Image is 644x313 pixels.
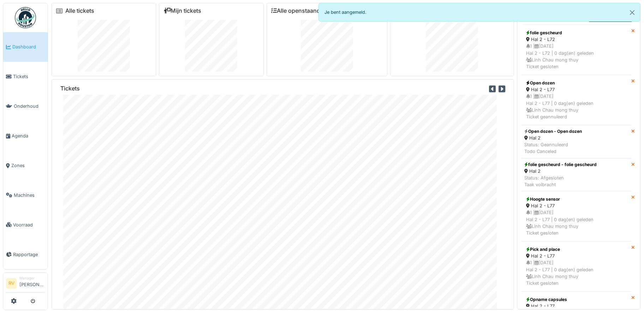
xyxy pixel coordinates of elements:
div: 1 | [DATE] Hal 2 - L77 | 0 dag(en) geleden Linh Chau mong thuy Ticket geannuleerd [526,93,627,120]
span: Dashboard [12,43,45,50]
a: RV Manager[PERSON_NAME] [6,276,45,293]
span: Rapportage [13,251,45,258]
a: Hoogte sensor Hal 2 - L77 1 |[DATE]Hal 2 - L77 | 0 dag(en) geleden Linh Chau mong thuyTicket gesl... [521,191,631,241]
div: Opname capsules [526,296,627,303]
a: folie gescheurd Hal 2 - L72 1 |[DATE]Hal 2 - L72 | 0 dag(en) geleden Linh Chau mong thuyTicket ge... [521,25,631,75]
a: Rapportage [3,240,48,269]
a: Onderhoud [3,91,48,121]
a: Open dozen - Open dozen Hal 2 Status: Geannuleerd Todo Canceled [521,125,631,158]
span: Onderhoud [14,103,45,110]
div: Hal 2 [524,168,597,175]
div: 1 | [DATE] Hal 2 - L72 | 0 dag(en) geleden Linh Chau mong thuy Ticket gesloten [526,43,627,70]
div: Hal 2 - L77 [526,303,627,309]
div: Hal 2 - L77 [526,253,627,259]
div: 1 | [DATE] Hal 2 - L77 | 0 dag(en) geleden Linh Chau mong thuy Ticket gesloten [526,209,627,236]
a: folie gescheurd - folie gescheurd Hal 2 Status: AfgeslotenTaak volbracht [521,158,631,191]
div: folie gescheurd - folie gescheurd [524,161,597,168]
div: Je bent aangemeld. [318,3,640,22]
div: Hal 2 [524,135,582,141]
li: RV [6,278,17,289]
div: Hal 2 - L77 [526,202,627,209]
a: Alle openstaande taken [271,7,340,14]
div: Open dozen - Open dozen [524,128,582,135]
div: folie gescheurd [526,30,627,36]
a: Voorraad [3,210,48,240]
div: Pick and place [526,246,627,253]
a: Zones [3,151,48,181]
div: 1 | [DATE] Hal 2 - L77 | 0 dag(en) geleden Linh Chau mong thuy Ticket gesloten [526,259,627,287]
a: Machines [3,181,48,210]
a: Mijn tickets [163,7,201,14]
span: Machines [14,192,45,199]
span: Tickets [13,73,45,80]
span: Agenda [12,132,45,139]
button: Close [624,3,640,22]
span: translation missing: nl.notification.todo_canceled [524,149,556,154]
div: Hal 2 - L77 [526,86,627,93]
li: [PERSON_NAME] [19,276,45,291]
div: Hoogte sensor [526,196,627,202]
div: Hal 2 - L72 [526,36,627,43]
div: Open dozen [526,80,627,86]
a: Dashboard [3,32,48,62]
div: Status: Geannuleerd [524,141,582,155]
div: Status: Afgesloten Taak volbracht [524,175,597,188]
h6: Tickets [60,85,80,92]
span: Zones [11,162,45,169]
a: Agenda [3,121,48,151]
a: Open dozen Hal 2 - L77 1 |[DATE]Hal 2 - L77 | 0 dag(en) geleden Linh Chau mong thuyTicket geannul... [521,75,631,125]
a: Pick and place Hal 2 - L77 1 |[DATE]Hal 2 - L77 | 0 dag(en) geleden Linh Chau mong thuyTicket ges... [521,241,631,291]
img: Badge_color-CXgf-gQk.svg [15,7,36,28]
span: Voorraad [13,222,45,228]
a: Tickets [3,62,48,91]
a: Alle tickets [65,7,94,14]
div: Manager [19,276,45,281]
